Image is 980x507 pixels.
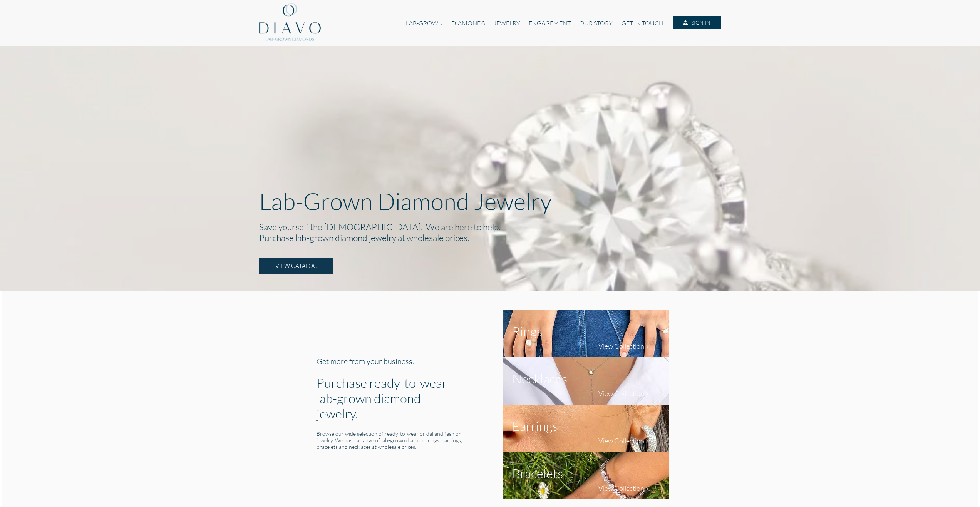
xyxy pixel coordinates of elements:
h1: Rings [512,323,542,339]
a: DIAMONDS [447,16,489,30]
a: GET IN TOUCH [617,16,668,30]
h1: Bracelets [512,465,563,481]
h4: View Collection [598,389,644,398]
h1: Purchase ready-to-wear lab-grown diamond jewelry. [317,375,465,421]
h6: Browse our wide selection of ready-to-wear bridal and fashion jewelry. We have a range of lab-gro... [317,430,465,450]
h4: View Collection [598,484,644,492]
h2: Save yourself the [DEMOGRAPHIC_DATA]. We are here to help. Purchase lab-grown diamond jewelry at ... [259,221,721,243]
h4: View Collection [598,437,644,445]
img: collection-arrow [644,391,650,397]
a: OUR STORY [575,16,617,30]
img: collection-arrow [644,344,650,350]
img: ring-collection [503,310,669,357]
img: earrings-collection [503,405,669,452]
h4: View Collection [598,342,644,350]
a: VIEW CATALOG [259,258,333,274]
img: bracelets-collection [503,452,669,499]
a: SIGN IN [673,16,721,30]
a: JEWELRY [489,16,524,30]
a: LAB-GROWN [402,16,447,30]
img: necklaces-collection [503,357,669,405]
p: Lab-Grown Diamond Jewelry [259,187,721,215]
img: collection-arrow [644,438,650,444]
img: collection-arrow [644,486,650,492]
h1: Earrings [512,418,558,433]
h3: Get more from your business. [317,356,465,366]
h1: Necklaces [512,371,567,386]
a: ENGAGEMENT [524,16,575,30]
